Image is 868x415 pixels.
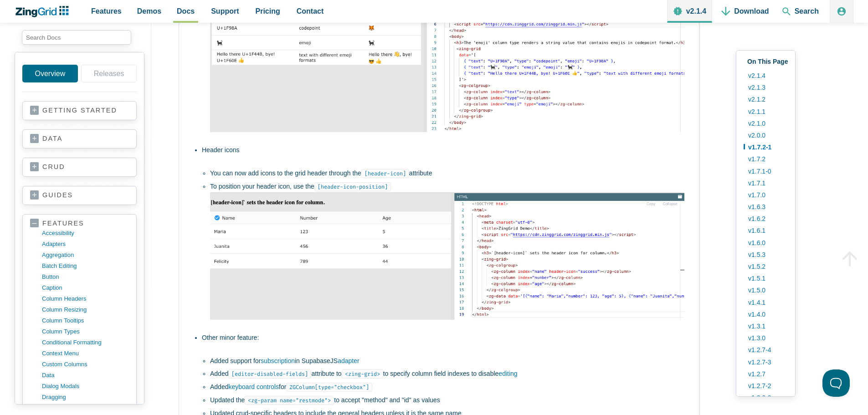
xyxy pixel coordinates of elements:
a: [editor-disabled-fields] [228,370,311,377]
a: ZingChart Logo. Click to return to the homepage [15,6,73,17]
code: ZGColumn[type="checkbox"] [286,383,372,392]
a: ZGColumn[type="checkbox"] [286,383,372,390]
a: v2.1.2 [744,93,788,105]
a: <zing-grid> [342,370,383,377]
span: Pricing [256,5,280,17]
a: v1.4.0 [744,308,788,320]
a: v2.1.1 [744,106,788,118]
a: v1.7.1-0 [744,165,788,177]
a: subscription [261,357,295,364]
li: Updated the to accept "method" and "id" as values [210,395,684,406]
span: Demos [137,5,161,17]
a: v1.5.3 [744,249,788,261]
a: [header-icon] [361,169,409,177]
a: v1.2.7-3 [744,356,788,368]
a: v1.6.0 [744,237,788,249]
code: [editor-disabled-fields] [228,369,311,379]
a: v1.3.0 [744,332,788,344]
a: adapter [338,357,359,364]
a: v1.6.1 [744,225,788,236]
a: v1.2.7-2 [744,380,788,392]
a: getting started [30,106,129,115]
a: aggregation [42,250,129,261]
a: batch editing [42,261,129,272]
code: [header-icon] [361,169,409,178]
a: v2.0.0 [744,129,788,141]
input: search input [22,30,131,45]
a: drilldown grids [42,403,129,414]
a: column types [42,326,129,337]
a: v2.1.3 [744,82,788,93]
iframe: Toggle Customer Support [822,369,850,397]
a: v1.7.1 [744,177,788,189]
a: v2.1.4 [744,70,788,82]
a: [header-icon-position] [314,183,391,190]
span: Docs [177,5,195,17]
code: [header-icon-position] [314,182,391,191]
a: <zg-param name="restmode"> [245,396,334,404]
a: v1.2.7 [744,368,788,380]
a: v2.1.0 [744,118,788,129]
li: Added support for in SupabaseJS [210,356,684,367]
a: adapters [42,239,129,250]
a: data [30,134,129,143]
a: column headers [42,293,129,304]
span: Support [211,5,239,17]
span: Features [91,5,122,17]
a: conditional formatting [42,337,129,348]
p: Header icons [202,145,684,156]
a: caption [42,282,129,293]
a: data [42,370,129,381]
a: v1.7.2-1 [744,141,788,153]
p: Other minor feature: [202,333,684,343]
a: button [42,272,129,282]
a: accessibility [42,228,129,239]
code: <zg-param name="restmode"> [245,396,334,405]
a: v1.5.1 [744,272,788,284]
a: dialog modals [42,381,129,392]
a: Overview [22,65,78,82]
a: custom columns [42,359,129,370]
li: Added for [210,382,684,393]
a: v1.6.3 [744,201,788,213]
a: features [30,219,129,228]
a: v1.7.2 [744,153,788,165]
a: Releases [81,65,137,82]
a: v1.2.6-0 [744,392,788,404]
a: editing [498,370,517,377]
a: context menu [42,348,129,359]
a: column tooltips [42,315,129,326]
code: <zing-grid> [342,369,383,379]
a: v1.7.0 [744,189,788,201]
li: To position your header icon, use the [210,181,684,323]
a: keyboard controls [228,383,279,390]
a: v1.3.1 [744,320,788,332]
a: v1.6.2 [744,213,788,225]
a: guides [30,191,129,200]
a: v1.2.7-4 [744,344,788,356]
a: column resizing [42,304,129,315]
a: v1.5.0 [744,284,788,296]
span: Contact [297,5,324,17]
a: dragging [42,392,129,403]
li: Added attribute to to specify column field indexes to disable [210,369,684,379]
a: crud [30,163,129,172]
a: v1.5.2 [744,261,788,272]
img: Screenshot 2024-08-16 at 11 23 01 AM [210,192,684,320]
li: You can now add icons to the grid header through the attribute [210,168,684,179]
a: v1.4.1 [744,297,788,308]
